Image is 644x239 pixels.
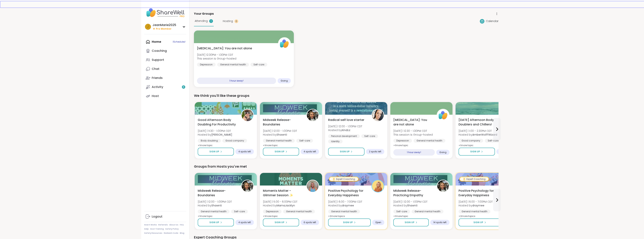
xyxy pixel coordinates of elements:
[150,228,164,230] a: Host Training
[328,200,362,204] span: [DATE] | 6:00 - 7:00PM CDT
[152,58,164,62] div: Support
[231,210,248,213] div: Self-care
[144,92,186,101] a: Host
[328,118,364,122] span: Radical self love starter
[198,118,237,127] span: Good Afternoon Body Doubling For Productivity
[164,232,178,234] a: Redeem Code
[194,164,499,169] div: Groups from Hosts you've met
[144,224,157,226] a: How It Works
[328,210,360,213] div: General mental health
[165,228,179,230] a: Safety Policy
[147,24,149,29] span: J
[277,204,295,207] b: MamaJacklyn
[234,19,238,23] div: 0
[144,212,186,221] a: Logout
[459,133,497,137] span: Hosted by
[433,221,446,224] span: 14 spots left
[198,129,232,133] span: [DATE] | 11:30 - 1:00PM CDT
[328,128,362,132] span: Hosted by
[343,221,353,224] span: Sign Up
[152,76,163,80] div: Friends
[152,23,176,27] div: JeanMarie2025
[263,210,282,213] div: Depression
[209,221,219,224] span: Sign Up
[473,221,483,224] span: Sign Up
[283,210,315,213] div: General mental health
[279,38,290,50] img: ShareWell
[182,49,185,52] iframe: Spotlight
[197,78,276,84] div: 1 hour away!
[328,140,343,143] div: Identity
[275,150,284,153] span: Sign Up
[242,109,253,121] img: Adrienne_QueenOfTheDawn
[263,139,295,143] div: General mental health
[275,221,284,224] span: Sign Up
[412,210,443,213] div: General mental health
[238,150,251,153] span: 4 spots left
[197,63,216,66] div: Depression
[144,64,186,73] a: Chat
[263,204,297,207] span: Hosted by
[486,19,499,23] span: Calendar
[304,221,316,224] span: 6 spots left
[263,200,297,204] span: [DATE] | 5:00 - 6:00PM CDT
[472,204,484,207] b: draymee
[180,224,184,226] a: FAQ
[459,204,493,207] span: Hosted by
[375,221,381,224] span: Open
[281,79,288,82] span: Going
[152,215,162,219] div: Logout
[263,218,299,226] button: Sign Up
[198,204,232,207] span: Hosted by
[342,204,354,207] b: draymee
[144,232,162,234] a: Safety Resources
[459,129,497,133] span: [DATE] | 1:00 - 2:30PM CDT
[263,189,302,198] span: Moments Matter - Glimmer Session ✨
[217,63,249,66] div: General mental health
[211,133,232,137] b: [PERSON_NAME]
[393,210,410,213] div: Self-care
[439,151,446,154] span: Going
[393,149,435,156] div: 1 hour away!
[393,218,429,226] button: Sign Up
[296,139,313,143] div: Self-care
[263,129,297,133] span: [DATE] | 12:00 - 1:00PM CDT
[393,129,433,133] span: [DATE] | 12:30 - 1:30PM CDT
[459,118,498,127] span: [DATE] Afternoon Body Doublers and Chillers!
[169,224,178,226] a: About Us
[197,53,236,57] span: [DATE] 12:30PM - 1:30PM CDT
[152,94,159,98] div: Host
[328,204,362,207] span: Hosted by
[307,180,319,192] img: MamaJacklyn
[198,189,237,198] span: Midweek Release-Boundaries
[152,85,163,89] div: Activity
[393,200,427,204] span: [DATE] | 12:00 - 1:00PM CDT
[393,139,412,143] div: Depression
[460,177,489,181] div: Expert Coaching
[209,150,219,153] span: Sign Up
[144,82,186,92] a: Activity6
[307,109,319,121] img: Shawnti
[211,204,222,207] b: Shawnti
[263,148,299,156] button: Sign Up
[222,139,247,143] div: Good company
[459,148,495,156] button: Sign Up
[195,19,208,23] span: Attending
[144,73,186,82] a: Friends
[485,139,502,143] div: Self-care
[328,189,367,198] span: Positive Psychology for Everyday Happiness
[144,55,186,64] a: Support
[198,218,234,226] button: Sign Up
[369,150,381,153] span: 2 spots left
[152,67,159,71] div: Chat
[158,224,168,226] a: Referrals
[459,218,501,226] button: Sign Up
[194,11,214,16] span: Your Groups
[209,19,213,23] div: 1
[197,46,252,51] span: [MEDICAL_DATA]: You are not alone
[198,210,230,213] div: General mental health
[372,109,384,121] img: KindLiz
[304,150,316,153] span: 4 spots left
[144,46,186,55] a: Coaching
[405,221,414,224] span: Sign Up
